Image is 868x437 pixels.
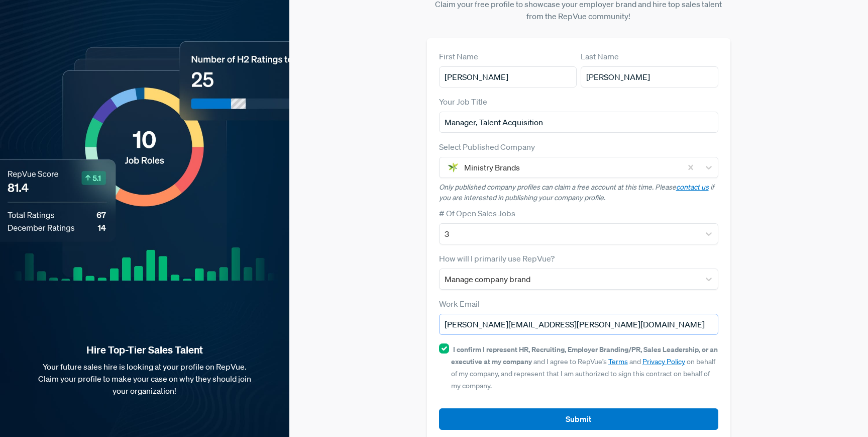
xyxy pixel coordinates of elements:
[439,408,719,430] button: Submit
[439,50,478,62] label: First Name
[439,207,515,219] label: # Of Open Sales Jobs
[451,344,718,366] strong: I confirm I represent HR, Recruiting, Employer Branding/PR, Sales Leadership, or an executive at ...
[439,66,577,88] input: First Name
[439,252,555,265] label: How will I primarily use RepVue?
[581,50,619,62] label: Last Name
[439,96,487,108] label: Your Job Title
[642,357,685,366] a: Privacy Policy
[608,357,628,366] a: Terms
[439,314,719,335] input: Email
[439,141,535,153] label: Select Published Company
[439,182,719,203] p: Only published company profiles can claim a free account at this time. Please if you are interest...
[439,298,480,310] label: Work Email
[16,343,273,357] strong: Hire Top-Tier Sales Talent
[451,345,718,390] span: and I agree to RepVue’s and on behalf of my company, and represent that I am authorized to sign t...
[447,161,459,173] img: Ministry Brands
[16,361,273,397] p: Your future sales hire is looking at your profile on RepVue. Claim your profile to make your case...
[439,112,719,133] input: Title
[676,183,709,192] a: contact us
[581,66,718,88] input: Last Name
